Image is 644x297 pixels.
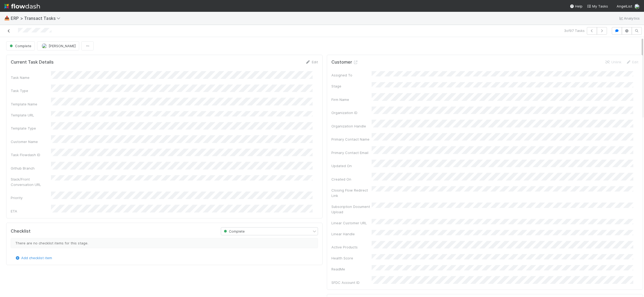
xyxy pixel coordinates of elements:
a: Edit [626,60,638,64]
div: Closing Flow Redirect Link [331,188,372,198]
div: ReadMe [331,266,372,272]
div: Template Name [11,101,51,107]
h5: Customer [331,60,358,65]
div: Assigned To [331,72,372,78]
div: There are no checklist items for this stage. [11,238,318,248]
a: Analytics [619,15,640,21]
span: ERP > Transact Tasks [11,16,63,21]
a: My Tasks [587,3,608,9]
div: ETA [11,208,51,214]
span: 📥 [4,16,10,20]
span: 3 of 97 Tasks [564,28,585,33]
div: Customer Name [11,139,51,144]
div: Task Type [11,88,51,93]
div: Help [570,3,583,9]
div: Task Flowdash ID [11,152,51,157]
div: SFDC Account ID [331,280,372,285]
div: Task Name [11,75,51,80]
div: Linear Customer URL [331,220,372,226]
div: Organization Handle [331,123,372,129]
h5: Current Task Details [11,60,54,65]
div: Linear Handle [331,231,372,237]
div: Updated On [331,163,372,168]
div: Subscription Document Upload [331,204,372,215]
span: Complete [9,44,31,48]
div: Created On [331,177,372,182]
div: Stage [331,83,372,89]
div: Slack/Front Conversation URL [11,177,51,187]
span: My Tasks [587,4,608,8]
div: Template URL [11,112,51,118]
div: Active Products [331,244,372,250]
div: Primary Contact Email [331,150,372,155]
div: Github Branch [11,166,51,171]
span: Complete [223,229,245,233]
div: Primary Contact Name [331,137,372,142]
h5: Checklist [11,229,31,234]
div: Firm Name [331,97,372,102]
div: Organization ID [331,110,372,115]
a: Edit [305,60,318,64]
span: [PERSON_NAME] [49,44,76,48]
span: AngelList [617,4,632,8]
div: Template Type [11,126,51,131]
img: avatar_f5fedbe2-3a45-46b0-b9bb-d3935edf1c24.png [634,4,640,9]
button: [PERSON_NAME] [37,41,79,50]
button: Complete [6,41,35,50]
img: avatar_f5fedbe2-3a45-46b0-b9bb-d3935edf1c24.png [42,43,47,49]
div: Priority [11,195,51,200]
div: Health Score [331,255,372,261]
img: logo-inverted-e16ddd16eac7371096b0.svg [4,2,40,11]
a: Unlink [605,60,621,64]
a: Add checklist item [15,256,52,260]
